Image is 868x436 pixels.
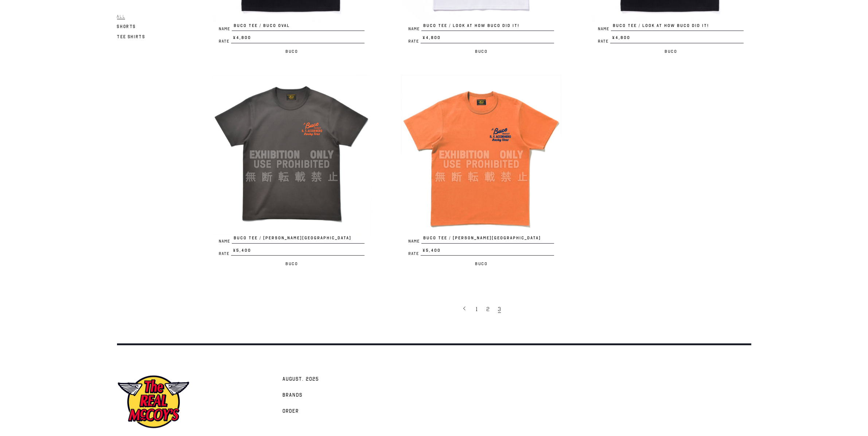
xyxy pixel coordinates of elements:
span: Name [219,27,232,31]
span: Rate [598,39,610,43]
span: Rate [408,39,421,43]
span: 2 [486,306,489,313]
a: Order [279,403,303,419]
a: BUCO TEE / R.F. ACCORNERO NameBUCO TEE / [PERSON_NAME][GEOGRAPHIC_DATA] Rate¥5,400 Buco [211,75,372,268]
span: Shorts [117,24,136,29]
a: BUCO TEE / R.F. ACCORNERO NameBUCO TEE / [PERSON_NAME][GEOGRAPHIC_DATA] Rate¥5,400 Buco [401,75,561,268]
span: ¥4,800 [421,35,554,43]
span: Name [408,239,421,243]
a: 1 [472,301,483,317]
img: BUCO TEE / R.F. ACCORNERO [401,75,561,235]
span: Rate [219,252,231,256]
span: Brands [283,392,303,399]
span: Rate [219,39,231,43]
span: Name [598,27,611,31]
p: Buco [401,259,561,268]
p: Buco [401,47,561,56]
span: ¥5,400 [231,247,365,256]
a: Tee Shirts [117,32,145,41]
img: BUCO TEE / R.F. ACCORNERO [211,75,372,235]
p: Buco [211,47,372,56]
span: 1 [476,306,478,313]
span: 3 [498,306,501,313]
span: ¥4,800 [231,35,365,43]
span: Rate [408,252,421,256]
span: BUCO TEE / LOOK AT HOW BUCO DID IT! [611,23,744,31]
a: Shorts [117,22,136,31]
a: AUGUST. 2025 [279,371,323,387]
span: ¥4,800 [610,35,744,43]
span: Tee Shirts [117,34,145,39]
a: 2 [483,301,494,317]
span: ¥5,400 [421,247,554,256]
span: BUCO TEE / [PERSON_NAME][GEOGRAPHIC_DATA] [421,235,554,244]
span: BUCO TEE / BUCO OVAL [232,23,365,31]
span: All [117,13,125,19]
span: Name [219,239,232,243]
img: mccoys-exhibition [117,374,190,429]
p: Buco [591,47,751,56]
span: BUCO TEE / LOOK AT HOW BUCO DID IT! [421,23,554,31]
span: Order [283,408,299,415]
a: All [117,12,125,20]
span: AUGUST. 2025 [283,376,319,383]
p: Buco [211,259,372,268]
span: Name [408,27,421,31]
span: BUCO TEE / [PERSON_NAME][GEOGRAPHIC_DATA] [232,235,365,244]
a: Brands [279,387,307,403]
